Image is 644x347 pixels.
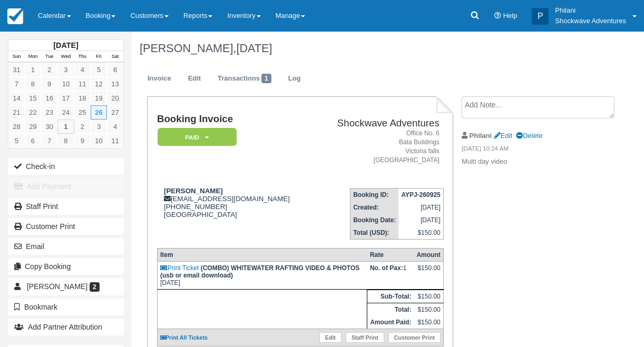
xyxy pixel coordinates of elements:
a: Customer Print [8,218,124,235]
span: [DATE] [236,42,272,55]
a: 4 [107,120,123,134]
a: 5 [8,134,25,148]
a: Transactions1 [210,68,279,89]
button: Email [8,238,124,255]
th: Rate [367,249,414,262]
a: 7 [8,77,25,91]
i: Help [494,13,501,19]
a: 9 [74,134,91,148]
a: 12 [91,77,107,91]
strong: (COMBO) WHITEWATER RAFTING VIDEO & PHOTOS (usb or email download) [160,264,359,279]
a: 11 [107,134,123,148]
th: Item [157,249,367,262]
h2: Shockwave Adventures [318,118,440,129]
a: 1 [57,120,74,134]
strong: [DATE] [53,41,78,49]
td: $150.00 [414,316,443,329]
a: 5 [91,63,107,77]
a: 20 [107,91,123,105]
a: 22 [25,105,41,120]
a: 9 [41,77,57,91]
a: Print Ticket [160,264,199,272]
button: Check-in [8,158,124,175]
a: 10 [57,77,74,91]
strong: Philani [470,132,492,140]
a: 28 [8,120,25,134]
td: 1 [367,262,414,290]
a: Customer Print [388,332,441,343]
a: 25 [74,105,91,120]
em: Paid [158,128,237,146]
button: Copy Booking [8,258,124,275]
td: [DATE] [157,262,367,290]
div: $150.00 [416,264,440,280]
button: Add Payment [8,178,124,195]
a: 24 [57,105,74,120]
a: 6 [107,63,123,77]
a: Print All Tickets [160,334,208,341]
p: Philani [555,5,626,16]
a: Staff Print [346,332,384,343]
span: 1 [261,74,271,83]
span: 2 [90,282,100,292]
a: 30 [41,120,57,134]
a: 17 [57,91,74,105]
a: Edit [180,68,209,89]
a: 11 [74,77,91,91]
div: [EMAIL_ADDRESS][DOMAIN_NAME] [PHONE_NUMBER] [GEOGRAPHIC_DATA] [157,187,314,232]
a: Paid [157,127,233,147]
button: Bookmark [8,299,124,315]
th: Mon [25,51,41,63]
a: 1 [25,63,41,77]
span: Help [503,12,518,19]
th: Sun [8,51,25,63]
a: 15 [25,91,41,105]
th: Fri [91,51,107,63]
a: 3 [91,120,107,134]
a: Staff Print [8,198,124,215]
strong: AYPJ-260925 [401,191,440,199]
p: Shockwave Adventures [555,16,626,26]
h1: Booking Invoice [157,114,314,125]
a: 31 [8,63,25,77]
th: Booking ID: [350,189,399,202]
a: 14 [8,91,25,105]
td: $150.00 [414,303,443,316]
th: Total (USD): [350,226,399,240]
p: Multi day video [462,157,607,167]
a: 8 [57,134,74,148]
a: 2 [41,63,57,77]
a: 27 [107,105,123,120]
a: 2 [74,120,91,134]
th: Total: [367,303,414,316]
a: Invoice [140,68,179,89]
strong: No. of Pax [370,264,403,272]
em: [DATE] 10:24 AM [462,144,607,156]
a: 16 [41,91,57,105]
th: Sub-Total: [367,290,414,303]
a: [PERSON_NAME] 2 [8,278,124,295]
th: Wed [57,51,74,63]
td: $150.00 [414,290,443,303]
th: Thu [74,51,91,63]
address: Office No. 6 Bata Buildings Victoria falls [GEOGRAPHIC_DATA] [318,129,440,165]
a: 10 [91,134,107,148]
td: $150.00 [398,226,443,240]
a: Edit [319,332,341,343]
div: P [532,8,549,25]
a: Log [280,68,309,89]
span: [PERSON_NAME] [27,282,87,291]
a: Delete [516,132,542,140]
th: Amount [414,249,443,262]
a: 13 [107,77,123,91]
a: 3 [57,63,74,77]
strong: [PERSON_NAME] [164,187,223,195]
a: 21 [8,105,25,120]
th: Tue [41,51,57,63]
th: Sat [107,51,123,63]
a: 19 [91,91,107,105]
a: 4 [74,63,91,77]
a: 7 [41,134,57,148]
a: Edit [494,132,512,140]
h1: [PERSON_NAME], [140,42,607,55]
